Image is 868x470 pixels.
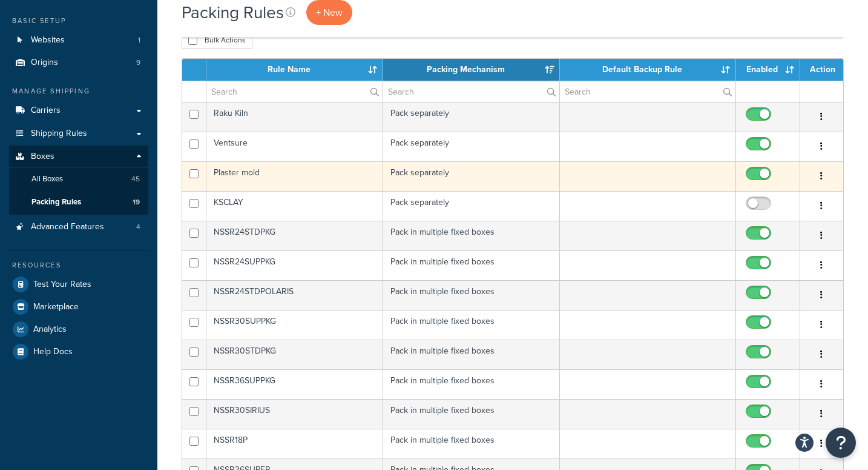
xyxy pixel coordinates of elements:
a: Test Your Rates [9,274,148,295]
a: Shipping Rules [9,123,148,145]
a: Carriers [9,99,148,122]
input: Search [206,81,383,102]
span: Carriers [31,106,61,116]
td: Plaster mold [206,161,383,191]
span: Analytics [33,324,67,335]
span: Origins [31,58,58,68]
h1: Packing Rules [182,1,284,24]
a: Websites 1 [9,29,148,52]
th: Action [800,59,843,81]
a: All Boxes 45 [9,168,148,190]
td: Pack separately [383,191,560,221]
td: Pack in multiple fixed boxes [383,429,560,458]
span: Websites [31,35,65,45]
th: Enabled: activate to sort column ascending [736,59,800,81]
span: 1 [138,35,140,45]
td: NSSR30SIRIUS [206,399,383,429]
th: Default Backup Rule: activate to sort column ascending [560,59,737,81]
li: All Boxes [9,168,148,190]
td: Pack in multiple fixed boxes [383,369,560,399]
span: + New [316,5,343,19]
td: Pack in multiple fixed boxes [383,340,560,369]
span: 19 [133,197,140,207]
span: All Boxes [31,174,63,184]
td: Pack in multiple fixed boxes [383,221,560,250]
td: NSSR24STDPKG [206,221,383,250]
div: Basic Setup [9,16,148,26]
td: Pack in multiple fixed boxes [383,250,560,280]
button: Bulk Actions [182,31,252,49]
td: Pack in multiple fixed boxes [383,280,560,310]
li: Advanced Features [9,216,148,238]
span: Marketplace [33,302,79,312]
td: Pack in multiple fixed boxes [383,399,560,429]
a: Boxes [9,146,148,168]
td: Ventsure [206,132,383,161]
a: Advanced Features 4 [9,216,148,238]
span: Advanced Features [31,222,104,232]
td: NSSR30SUPPKG [206,310,383,340]
a: Help Docs [9,341,148,363]
td: Pack in multiple fixed boxes [383,310,560,340]
th: Rule Name: activate to sort column ascending [206,59,383,81]
input: Search [383,81,559,102]
td: KSCLAY [206,191,383,221]
td: Pack separately [383,102,560,132]
a: Origins 9 [9,52,148,74]
a: Packing Rules 19 [9,191,148,213]
td: NSSR36SUPPKG [206,369,383,399]
button: Open Resource Center [826,428,856,458]
span: 4 [136,222,140,232]
span: 9 [136,58,140,68]
td: Raku Kiln [206,102,383,132]
td: NSSR24SUPPKG [206,250,383,280]
td: Pack separately [383,161,560,191]
li: Origins [9,52,148,74]
span: Shipping Rules [31,129,87,139]
li: Boxes [9,146,148,215]
span: Packing Rules [31,197,81,207]
span: Boxes [31,152,54,162]
th: Packing Mechanism: activate to sort column ascending [383,59,560,81]
a: Analytics [9,318,148,340]
span: Help Docs [33,347,73,357]
div: Resources [9,260,148,270]
span: 45 [131,174,140,184]
td: NSSR24STDPOLARIS [206,280,383,310]
div: Manage Shipping [9,86,148,96]
td: NSSR18P [206,429,383,458]
li: Websites [9,29,148,52]
a: Marketplace [9,296,148,318]
input: Search [560,81,736,102]
span: Test Your Rates [33,280,91,290]
li: Packing Rules [9,191,148,213]
td: Pack separately [383,132,560,161]
td: NSSR30STDPKG [206,340,383,369]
